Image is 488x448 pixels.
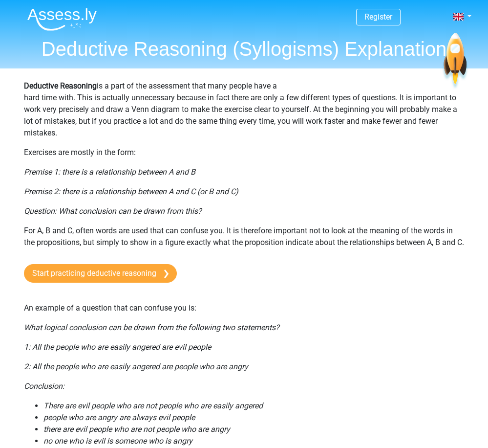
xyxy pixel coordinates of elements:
[24,81,97,90] b: Deductive Reasoning
[20,37,469,61] h1: Deductive Reasoning (Syllogisms) Explanation
[24,167,195,177] i: Premise 1: there is a relationship between A and B
[24,264,177,283] a: Start practicing deductive reasoning
[24,362,248,371] i: 2: All the people who are easily angered are people who are angry
[442,33,468,90] img: spaceship.7d73109d6933.svg
[24,342,211,352] i: 1: All the people who are easily angered are evil people
[24,206,202,216] i: Question: What conclusion can be drawn from this?
[27,8,97,31] img: Assessly
[364,12,392,22] a: Register
[24,187,238,196] i: Premise 2: there is a relationship between A and C (or B and C)
[24,147,465,158] p: Exercises are mostly in the form:
[24,381,64,391] i: Conclusion:
[24,225,465,248] p: For A, B and C, often words are used that can confuse you. It is therefore important not to look ...
[43,436,192,446] i: no one who is evil is someone who is angry
[43,401,263,410] i: There are evil people who are not people who are easily angered
[164,269,169,278] img: arrow-right.e5bd35279c78.svg
[24,302,465,314] p: An example of a question that can confuse you is:
[43,425,230,434] i: there are evil people who are not people who are angry
[24,80,465,139] p: is a part of the assessment that many people have a hard time with. This is actually unnecessary ...
[24,323,279,332] i: What logical conclusion can be drawn from the following two statements?
[43,413,195,422] i: people who are angry are always evil people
